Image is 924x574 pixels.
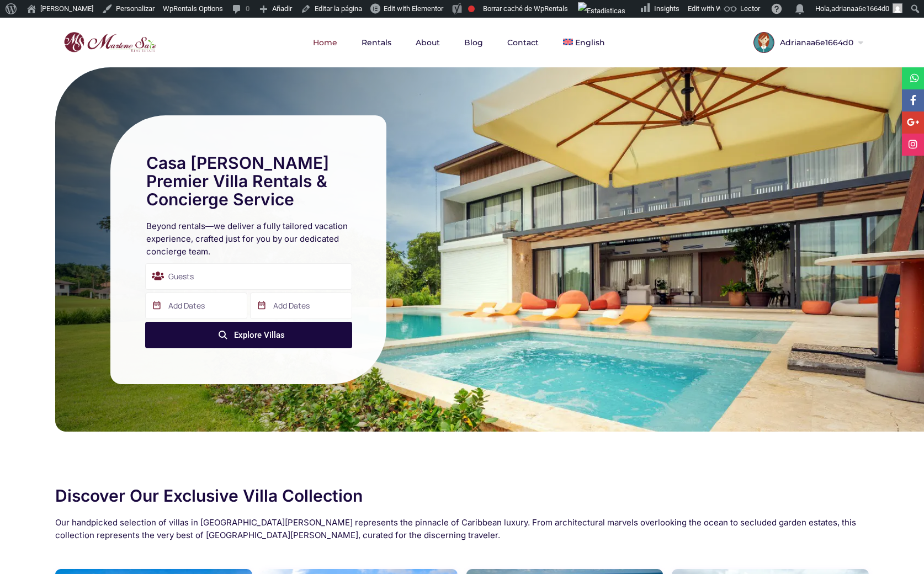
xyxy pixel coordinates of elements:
div: Frase clave objetivo no establecida [468,6,475,12]
h1: Casa [PERSON_NAME] Premier Villa Rentals & Concierge Service [146,154,351,209]
span: adrianaa6e1664d0 [831,4,889,13]
span: Edit with Elementor [384,4,443,13]
span: English [575,38,605,47]
span: Adrianaa6e1664d0 [774,39,856,46]
a: Contact [496,18,550,67]
h2: Our handpicked selection of villas in [GEOGRAPHIC_DATA][PERSON_NAME] represents the pinnacle of C... [55,516,869,541]
div: Guests [145,263,352,290]
img: Visitas de 48 horas. Haz clic para ver más estadísticas del sitio. [578,2,625,20]
img: logo [61,29,159,56]
h2: Beyond rentals—we deliver a fully tailored vacation experience, crafted just for you by our dedic... [146,220,351,258]
button: Explore Villas [145,322,352,348]
a: About [405,18,451,67]
input: Add Dates [145,293,247,319]
h2: Discover Our Exclusive Villa Collection [55,487,869,505]
a: Home [302,18,348,67]
a: Blog [453,18,494,67]
input: Add Dates [250,293,352,319]
a: Rentals [351,18,402,67]
a: English [552,18,616,67]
